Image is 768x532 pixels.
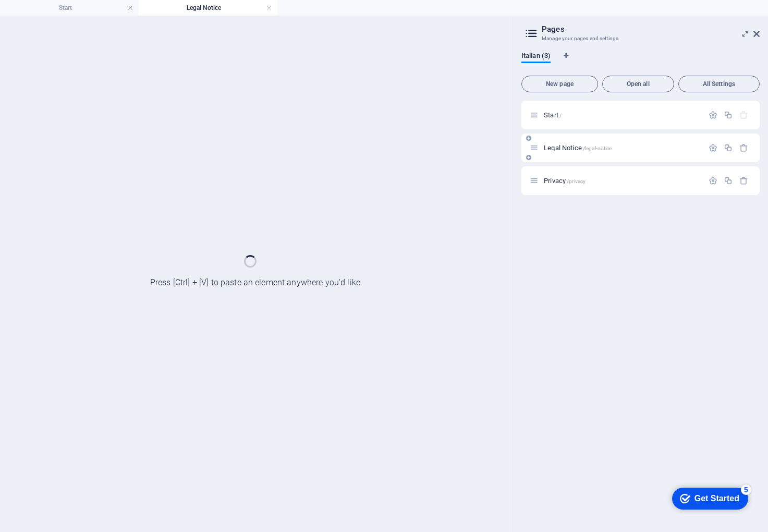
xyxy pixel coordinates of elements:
div: The startpage cannot be deleted [739,111,748,119]
div: Legal Notice/legal-notice [541,144,703,151]
span: / [559,113,562,118]
button: Open all [602,76,674,92]
div: Privacy/privacy [541,177,703,184]
span: Click to open page [544,144,612,152]
div: Remove [739,143,748,152]
div: Get Started 5 items remaining, 0% complete [8,5,84,27]
div: Remove [739,176,748,185]
div: Get Started [31,11,76,21]
div: Duplicate [724,143,733,152]
span: /privacy [567,178,586,184]
span: Open all [607,81,669,87]
span: Italian (3) [521,50,551,64]
h4: Legal Notice [139,2,277,14]
button: New page [521,76,598,92]
h2: Pages [542,25,760,34]
div: Duplicate [724,111,733,119]
span: All Settings [683,81,755,87]
span: Click to open page [544,177,586,185]
div: Settings [709,111,717,119]
div: Duplicate [724,176,733,185]
h3: Manage your pages and settings [542,34,739,43]
div: Language Tabs [521,52,760,71]
span: Click to open page [544,111,562,119]
span: /legal-notice [583,146,612,151]
span: New page [526,81,593,87]
button: All Settings [678,76,760,92]
div: Settings [709,143,717,152]
div: Settings [709,176,717,185]
div: Start/ [541,112,703,118]
div: 5 [77,2,88,13]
